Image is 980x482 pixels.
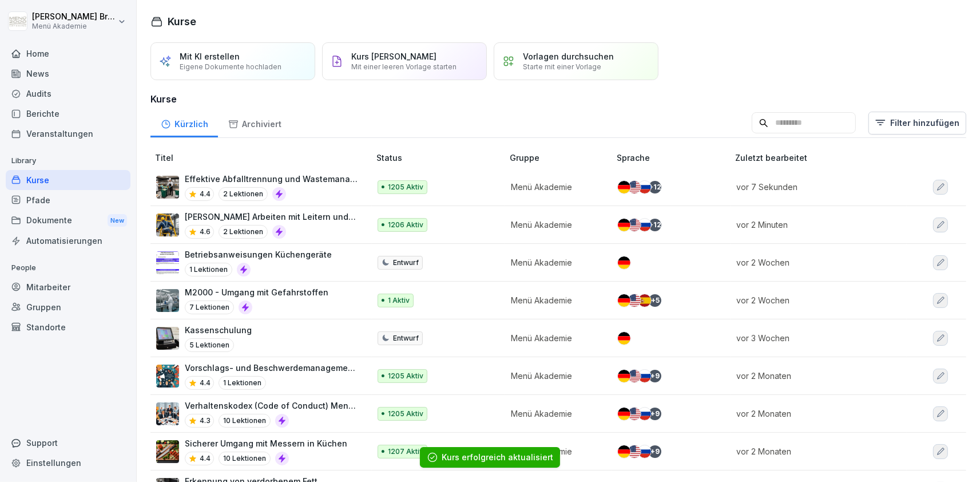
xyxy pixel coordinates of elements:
[6,84,130,104] a: Audits
[628,219,641,231] img: us.svg
[442,452,553,463] div: Kurs erfolgreich aktualisiert
[32,22,116,30] p: Menü Akademie
[628,181,641,193] img: us.svg
[736,294,893,306] p: vor 2 Wochen
[6,170,130,190] div: Kurse
[6,277,130,297] a: Mitarbeiter
[510,152,613,164] p: Gruppe
[735,152,907,164] p: Zuletzt bearbeitet
[638,294,651,307] img: es.svg
[156,440,179,463] img: bnqppd732b90oy0z41dk6kj2.png
[736,370,893,382] p: vor 2 Monaten
[649,181,661,193] div: + 12
[618,445,630,458] img: de.svg
[6,64,130,84] a: News
[618,332,630,345] img: de.svg
[150,108,218,137] a: Kürzlich
[6,259,130,277] p: People
[736,181,893,193] p: vor 7 Sekunden
[618,219,630,231] img: de.svg
[6,433,130,453] div: Support
[638,219,651,231] img: ru.svg
[156,289,179,312] img: dssva556e3cgduke16rcbj2v.png
[393,258,419,268] p: Entwurf
[155,152,372,164] p: Titel
[200,453,211,464] p: 4.4
[388,182,423,192] p: 1205 Aktiv
[523,62,601,71] p: Starte mit einer Vorlage
[218,108,291,137] a: Archiviert
[200,416,211,426] p: 4.3
[219,225,268,239] p: 2 Lektionen
[6,317,130,337] a: Standorte
[649,294,661,307] div: + 5
[32,12,116,22] p: [PERSON_NAME] Bruns
[156,214,179,236] img: v7bxruicv7vvt4ltkcopmkzf.png
[6,104,130,124] a: Berichte
[618,370,630,382] img: de.svg
[388,409,423,419] p: 1205 Aktiv
[156,365,179,388] img: m8bvy8z8kneahw7tpdkl7btm.png
[638,370,651,382] img: ru.svg
[736,256,893,268] p: vor 2 Wochen
[6,453,130,473] a: Einstellungen
[511,256,599,268] p: Menü Akademie
[108,214,127,227] div: New
[393,333,419,343] p: Entwurf
[388,295,410,306] p: 1 Aktiv
[180,52,240,61] p: Mit KI erstellen
[736,332,893,344] p: vor 3 Wochen
[618,408,630,420] img: de.svg
[736,445,893,457] p: vor 2 Monaten
[185,248,332,260] p: Betriebsanweisungen Küchengeräte
[6,231,130,251] a: Automatisierungen
[649,370,661,382] div: + 9
[617,152,731,164] p: Sprache
[200,227,211,237] p: 4.6
[185,211,358,223] p: [PERSON_NAME] Arbeiten mit Leitern und [PERSON_NAME]
[219,187,268,201] p: 2 Lektionen
[219,414,271,428] p: 10 Lektionen
[185,338,234,352] p: 5 Lektionen
[156,251,179,274] img: fo1sisimhtzdww2xxsvhvhop.png
[736,408,893,420] p: vor 2 Monaten
[523,52,614,61] p: Vorlagen durchsuchen
[736,219,893,231] p: vor 2 Minuten
[628,294,641,307] img: us.svg
[511,294,599,306] p: Menü Akademie
[6,190,130,210] a: Pfade
[185,437,347,449] p: Sicherer Umgang mit Messern in Küchen
[376,152,505,164] p: Status
[180,62,281,71] p: Eigene Dokumente hochladen
[6,297,130,317] a: Gruppen
[185,286,328,298] p: M2000 - Umgang mit Gefahrstoffen
[6,210,130,231] a: DokumenteNew
[168,14,196,29] h1: Kurse
[156,327,179,350] img: xqyhcpuxuopos4jybcvxbx5j.png
[638,181,651,193] img: ru.svg
[628,445,641,458] img: us.svg
[185,301,234,314] p: 7 Lektionen
[618,181,630,193] img: de.svg
[6,124,130,144] a: Veranstaltungen
[511,332,599,344] p: Menü Akademie
[351,52,437,61] p: Kurs [PERSON_NAME]
[618,294,630,307] img: de.svg
[388,371,423,381] p: 1205 Aktiv
[649,445,661,458] div: + 9
[628,370,641,382] img: us.svg
[219,376,266,390] p: 1 Lektionen
[649,219,661,231] div: + 12
[6,210,130,231] div: Dokumente
[200,378,211,388] p: 4.4
[156,176,179,199] img: he669w9sgyb8g06jkdrmvx6u.png
[185,362,358,374] p: Vorschlags- und Beschwerdemanagement bei Menü 2000
[649,408,661,420] div: + 9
